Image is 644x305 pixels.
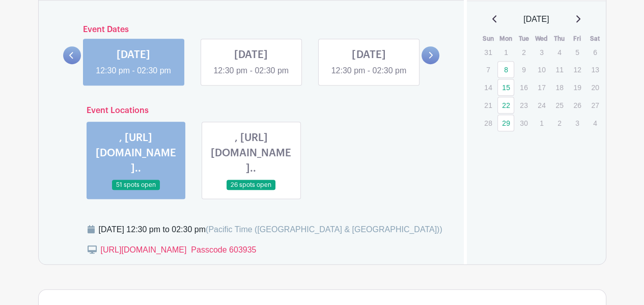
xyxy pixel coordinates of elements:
p: 9 [515,62,532,77]
p: 5 [569,44,585,60]
a: 15 [497,79,514,96]
p: 13 [586,62,603,77]
th: Sun [479,34,497,44]
p: 4 [586,115,603,131]
p: 6 [586,44,603,60]
p: 17 [533,79,550,95]
p: 30 [515,115,532,131]
p: 16 [515,79,532,95]
a: [URL][DOMAIN_NAME] Passcode 603935 [101,245,257,254]
p: 2 [515,44,532,60]
p: 20 [586,79,603,95]
p: 1 [497,44,514,60]
p: 7 [480,62,496,77]
p: 10 [533,62,550,77]
p: 27 [586,97,603,113]
p: 21 [480,97,496,113]
span: [DATE] [523,13,549,25]
p: 18 [551,79,568,95]
a: 29 [497,115,514,131]
th: Mon [497,34,515,44]
p: 24 [533,97,550,113]
p: 19 [569,79,585,95]
span: (Pacific Time ([GEOGRAPHIC_DATA] & [GEOGRAPHIC_DATA])) [206,225,442,234]
p: 3 [569,115,585,131]
th: Wed [533,34,550,44]
p: 12 [569,62,585,77]
p: 31 [480,44,496,60]
p: 1 [533,115,550,131]
th: Tue [515,34,533,44]
a: 22 [497,97,514,114]
p: 25 [551,97,568,113]
h6: Event Dates [81,25,422,35]
th: Sat [586,34,604,44]
p: 14 [480,79,496,95]
p: 11 [551,62,568,77]
p: 2 [551,115,568,131]
div: [DATE] 12:30 pm to 02:30 pm [99,224,442,236]
th: Thu [550,34,568,44]
h6: Event Locations [78,106,425,116]
a: 8 [497,61,514,78]
p: 28 [480,115,496,131]
p: 23 [515,97,532,113]
p: 26 [569,97,585,113]
p: 4 [551,44,568,60]
p: 3 [533,44,550,60]
th: Fri [568,34,586,44]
